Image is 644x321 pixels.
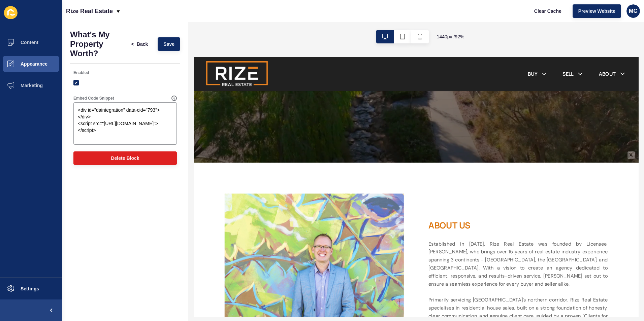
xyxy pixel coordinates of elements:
span: 1440 px / 92 % [437,33,464,40]
button: Preview Website [573,4,621,18]
h2: ABOUT US [256,178,451,189]
button: <Back [126,37,154,51]
button: Save [158,37,180,51]
div: Scroll [3,81,482,111]
img: Company logo [13,3,81,34]
label: Embed Code Snippet [73,96,114,101]
textarea: <div id="daintegration" data-cid="793"></div> <script src="[URL][DOMAIN_NAME]"></script> [74,103,176,144]
span: Save [163,41,174,47]
button: Delete Block [73,151,177,165]
span: Clear Cache [534,8,561,14]
a: ABOUT [442,14,460,23]
a: SELL [402,14,414,23]
label: Enabled [73,70,89,75]
span: MG [629,8,638,14]
button: Clear Cache [528,4,567,18]
span: Back [137,41,148,47]
p: Rize Real Estate [66,3,113,20]
span: < [131,41,134,47]
span: Delete Block [111,155,139,162]
h1: What's My Property Worth? [70,30,126,58]
a: BUY [364,14,375,23]
span: Preview Website [578,8,615,14]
